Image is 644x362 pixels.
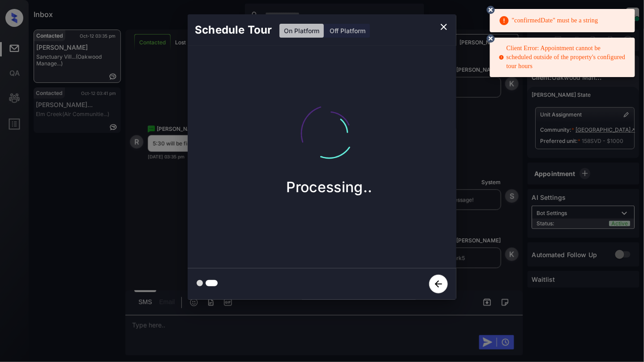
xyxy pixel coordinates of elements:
[284,89,374,178] img: loading.aa47eedddbc51aad1905.gif
[499,40,628,74] div: Client Error: Appointment cannot be scheduled outside of the property's configured tour hours
[435,18,453,36] button: close
[499,12,598,30] div: "confirmedDate" must be a string
[188,14,279,46] h2: Schedule Tour
[286,178,373,196] p: Processing..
